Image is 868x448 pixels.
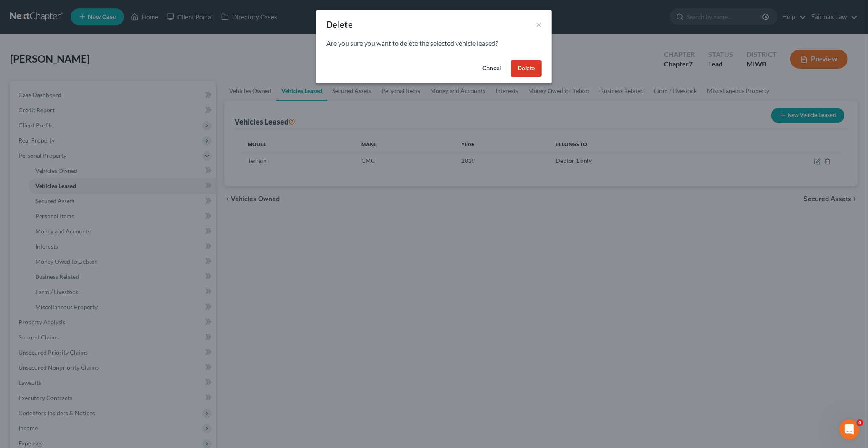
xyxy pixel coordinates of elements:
[857,419,863,426] span: 4
[326,39,542,48] p: Are you sure you want to delete the selected vehicle leased?
[511,60,542,77] button: Delete
[839,419,860,440] iframe: Intercom live chat
[536,19,542,29] button: ×
[476,60,508,77] button: Cancel
[326,19,353,30] div: Delete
